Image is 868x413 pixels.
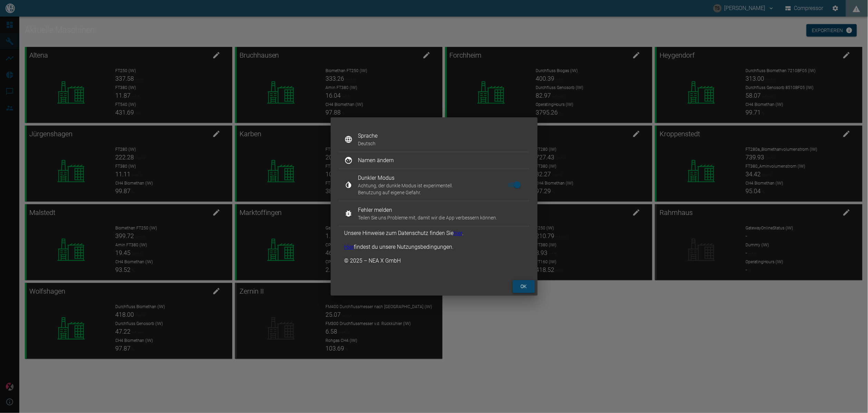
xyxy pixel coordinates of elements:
button: ok [513,280,535,293]
p: findest du unsere Nutzungsbedingungen. [344,243,454,251]
p: Achtung, der dunkle Modus ist experimentell. Benutzung auf eigene Gefahr. [358,182,513,196]
div: Namen ändern [339,152,529,169]
span: Fehler melden [358,206,524,214]
p: Unsere Hinweise zum Datenschutz finden Sie . [344,229,464,237]
div: Fehler meldenTeilen Sie uns Probleme mit, damit wir die App verbessern können. [339,201,529,226]
div: SpracheDeutsch [339,127,529,152]
a: Hier [344,244,354,250]
a: hier [454,230,462,236]
p: Deutsch [358,140,524,147]
span: Dunkler Modus [358,174,513,182]
span: Namen ändern [358,156,524,165]
p: Teilen Sie uns Probleme mit, damit wir die App verbessern können. [358,214,524,221]
p: © 2025 – NEA X GmbH [344,257,401,265]
span: Sprache [358,132,524,140]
